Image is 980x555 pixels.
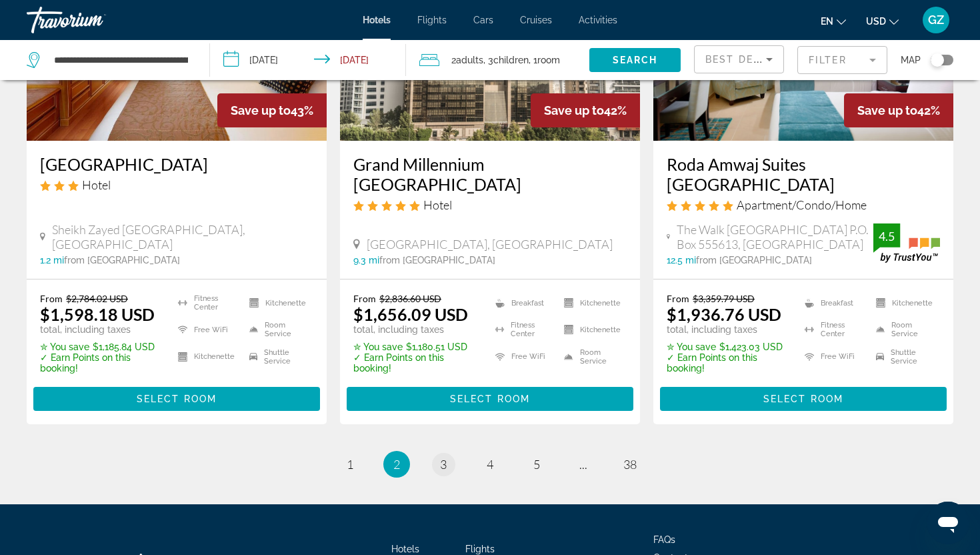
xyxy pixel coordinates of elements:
[243,347,313,367] li: Shuttle Service
[844,93,953,127] div: 42%
[367,237,613,251] span: [GEOGRAPHIC_DATA], [GEOGRAPHIC_DATA]
[391,544,419,554] a: Hotels
[677,222,873,251] span: The Walk [GEOGRAPHIC_DATA] P.O. Box 555613, [GEOGRAPHIC_DATA]
[353,324,479,335] p: total, including taxes
[353,342,479,352] p: $1,180.51 USD
[557,347,627,367] li: Room Service
[737,197,867,212] span: Apartment/Condo/Home
[40,293,63,304] span: From
[171,320,242,340] li: Free WiFi
[40,255,64,265] span: 1.2 mi
[873,223,940,263] img: trustyou-badge.svg
[40,154,313,174] a: [GEOGRAPHIC_DATA]
[653,534,675,545] a: FAQs
[353,255,379,265] span: 9.3 mi
[919,6,953,34] button: User Menu
[901,51,921,69] span: Map
[483,51,529,69] span: , 3
[869,347,940,367] li: Shuttle Service
[353,197,627,212] div: 5 star Hotel
[137,394,217,404] span: Select Room
[866,16,886,27] span: USD
[363,15,391,25] a: Hotels
[928,13,944,27] span: GZ
[243,293,313,313] li: Kitchenette
[347,387,633,411] button: Select Room
[347,457,353,472] span: 1
[489,320,558,340] li: Fitness Center
[613,55,658,65] span: Search
[487,457,493,472] span: 4
[64,255,180,265] span: from [GEOGRAPHIC_DATA]
[798,320,869,340] li: Fitness Center
[465,544,495,554] a: Flights
[379,255,495,265] span: from [GEOGRAPHIC_DATA]
[589,48,681,72] button: Search
[531,93,640,127] div: 42%
[210,40,407,80] button: Check-in date: Nov 9, 2025 Check-out date: Nov 16, 2025
[667,293,689,304] span: From
[171,293,242,313] li: Fitness Center
[66,293,128,304] del: $2,784.02 USD
[473,15,493,25] a: Cars
[231,103,291,117] span: Save up to
[489,347,558,367] li: Free WiFi
[353,304,468,324] ins: $1,656.09 USD
[667,255,696,265] span: 12.5 mi
[667,342,788,352] p: $1,423.03 USD
[873,228,900,244] div: 4.5
[393,457,400,472] span: 2
[493,55,529,65] span: Children
[798,347,869,367] li: Free WiFi
[353,352,479,374] p: ✓ Earn Points on this booking!
[33,387,320,411] button: Select Room
[353,293,376,304] span: From
[40,342,161,352] p: $1,185.84 USD
[450,394,530,404] span: Select Room
[489,293,558,313] li: Breakfast
[52,222,313,251] span: Sheikh Zayed [GEOGRAPHIC_DATA], [GEOGRAPHIC_DATA]
[667,304,781,324] ins: $1,936.76 USD
[533,457,540,472] span: 5
[667,352,788,374] p: ✓ Earn Points on this booking!
[927,502,969,544] iframe: Кнопка запуска окна обмена сообщениями
[529,51,560,69] span: , 1
[866,11,899,31] button: Change currency
[417,15,447,25] a: Flights
[27,451,953,478] nav: Pagination
[693,293,755,304] del: $3,359.79 USD
[660,390,947,404] a: Select Room
[40,177,313,192] div: 3 star Hotel
[667,342,716,352] span: ✮ You save
[40,304,155,324] ins: $1,598.18 USD
[869,293,940,313] li: Kitchenette
[798,293,869,313] li: Breakfast
[797,45,887,75] button: Filter
[171,347,242,367] li: Kitchenette
[763,394,843,404] span: Select Room
[347,390,633,404] a: Select Room
[667,154,940,194] a: Roda Amwaj Suites [GEOGRAPHIC_DATA]
[353,154,627,194] a: Grand Millennium [GEOGRAPHIC_DATA]
[557,293,627,313] li: Kitchenette
[406,40,589,80] button: Travelers: 2 adults, 3 children
[451,51,483,69] span: 2
[667,197,940,212] div: 5 star Apartment
[217,93,327,127] div: 43%
[696,255,812,265] span: from [GEOGRAPHIC_DATA]
[40,352,161,374] p: ✓ Earn Points on this booking!
[520,15,552,25] a: Cruises
[456,55,483,65] span: Adults
[557,320,627,340] li: Kitchenette
[579,457,587,472] span: ...
[579,15,617,25] a: Activities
